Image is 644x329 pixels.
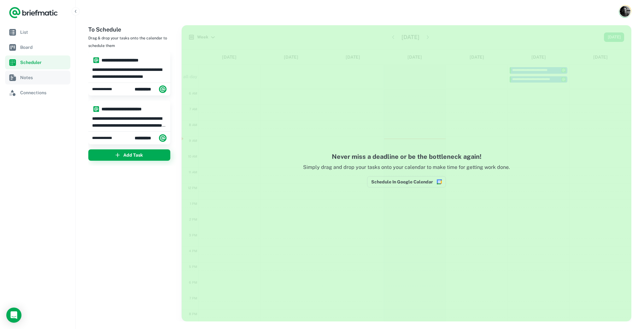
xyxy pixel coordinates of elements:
[6,308,21,323] div: Load Chat
[92,135,118,141] span: Friday, Sep 26
[620,6,630,17] img: Roman Koldashev
[5,86,70,100] a: Connections
[135,132,167,144] div: Briefmatic
[194,164,619,176] p: Simply drag and drop your tasks onto your calendar to make time for getting work done.
[20,74,68,81] span: Notes
[135,83,167,95] div: Briefmatic
[93,57,99,63] img: system.png
[20,29,68,36] span: List
[88,36,167,48] span: Drag & drop your tasks onto the calendar to schedule them
[93,106,99,112] img: system.png
[159,85,167,93] img: system.png
[159,134,167,142] img: system.png
[5,25,70,39] a: List
[92,86,118,92] span: Friday, Sep 26
[619,5,631,18] button: Account button
[20,44,68,51] span: Board
[367,176,446,188] button: Connect to Google Calendar to reserve time in your schedule to complete this work
[88,149,170,161] button: Add Task
[194,152,619,161] h4: Never miss a deadline or be the bottleneck again!
[5,55,70,69] a: Scheduler
[5,71,70,84] a: Notes
[20,89,68,96] span: Connections
[5,40,70,54] a: Board
[9,6,58,19] a: Logo
[20,59,68,66] span: Scheduler
[88,25,177,34] h6: To Schedule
